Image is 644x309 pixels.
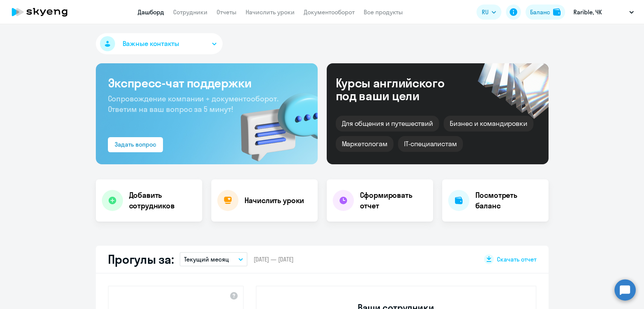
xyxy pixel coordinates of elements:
[570,3,638,21] button: Rarible, ЧК
[108,137,163,152] button: Задать вопрос
[244,195,304,206] h4: Начислить уроки
[129,190,196,211] h4: Добавить сотрудников
[180,252,247,266] button: Текущий месяц
[108,252,174,267] h2: Прогулы за:
[246,8,295,16] a: Начислить уроки
[475,190,543,211] h4: Посмотреть баланс
[476,5,501,20] button: RU
[115,140,156,149] div: Задать вопрос
[573,8,602,17] p: Rarible, ЧК
[553,8,561,16] img: balance
[254,255,294,263] span: [DATE] — [DATE]
[108,94,278,114] span: Сопровождение компании + документооборот. Ответим на ваш вопрос за 5 минут!
[336,76,465,102] div: Курсы английского под ваши цели
[108,75,306,90] h3: Экспресс-чат поддержки
[123,39,179,49] span: Важные контакты
[336,116,440,132] div: Для общения и путешествий
[530,8,550,17] div: Баланс
[230,80,318,164] img: bg-img
[482,8,489,17] span: RU
[444,116,533,132] div: Бизнес и командировки
[336,136,393,152] div: Маркетологам
[526,5,565,20] button: Балансbalance
[398,136,463,152] div: IT-специалистам
[360,190,427,211] h4: Сформировать отчет
[138,8,164,16] a: Дашборд
[364,8,403,16] a: Все продукты
[497,255,536,263] span: Скачать отчет
[96,33,223,54] button: Важные контакты
[304,8,355,16] a: Документооборот
[217,8,237,16] a: Отчеты
[173,8,207,16] a: Сотрудники
[184,255,229,264] p: Текущий месяц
